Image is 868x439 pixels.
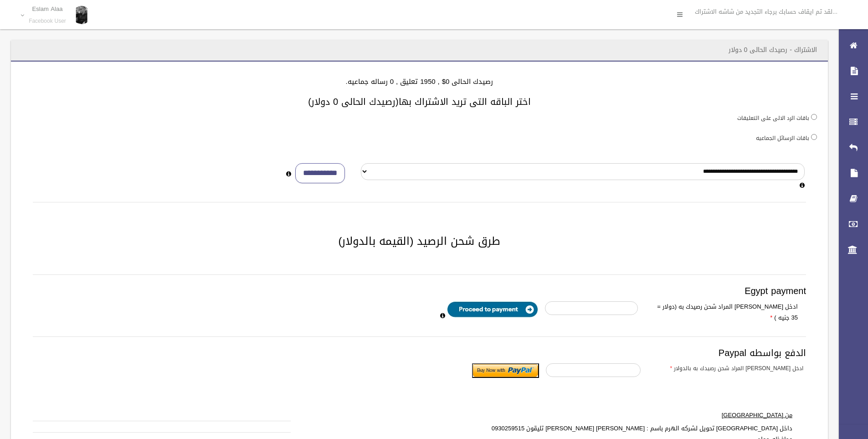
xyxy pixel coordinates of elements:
label: من [GEOGRAPHIC_DATA] [465,410,799,421]
h3: اختر الباقه التى تريد الاشتراك بها(رصيدك الحالى 0 دولار) [22,97,817,107]
label: باقات الرسائل الجماعيه [756,133,809,143]
input: Submit [472,363,539,378]
p: Eslam Alaa [29,5,66,12]
header: الاشتراك - رصيدك الحالى 0 دولار [718,41,828,59]
h3: الدفع بواسطه Paypal [33,348,806,358]
small: Facebook User [29,18,66,25]
h2: طرق شحن الرصيد (القيمه بالدولار) [22,235,817,247]
label: ادخل [PERSON_NAME] المراد شحن رصيدك به بالدولار [647,363,810,373]
label: باقات الرد الالى على التعليقات [737,113,809,123]
h4: رصيدك الحالى 0$ , 1950 تعليق , 0 رساله جماعيه. [22,78,817,86]
label: ادخل [PERSON_NAME] المراد شحن رصيدك به (دولار = 35 جنيه ) [645,301,805,323]
h3: Egypt payment [33,286,806,296]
